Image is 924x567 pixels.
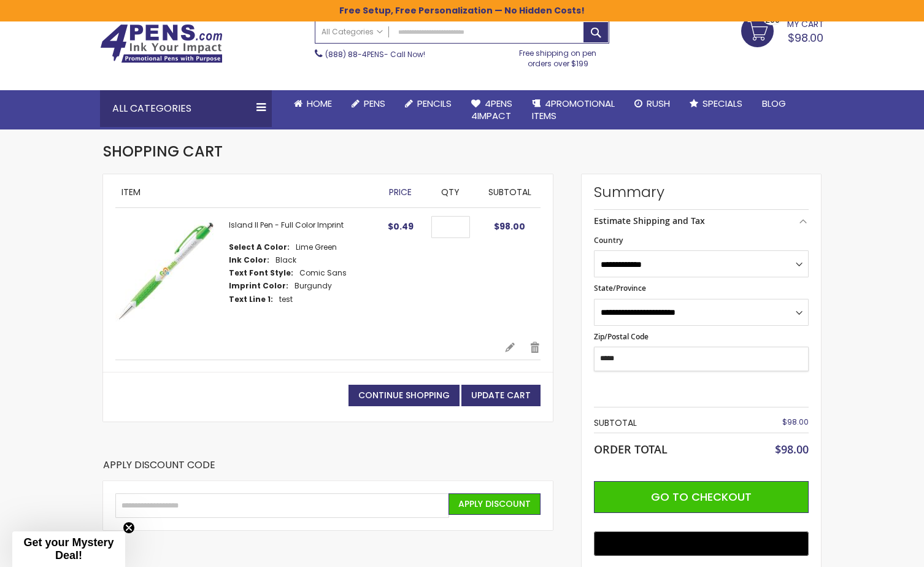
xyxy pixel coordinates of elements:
[229,281,288,291] dt: Imprint Color
[307,97,332,110] span: Home
[647,97,670,110] span: Rush
[100,90,272,127] div: All Categories
[229,220,344,230] a: Island II Pen - Full Color Imprint
[296,242,337,252] dd: Lime Green
[115,220,217,322] img: Island II - Full Color-Lime Green
[115,220,229,329] a: Island II - Full Color-Lime Green
[458,498,531,510] span: Apply Discount
[417,97,452,110] span: Pencils
[471,389,531,401] span: Update Cart
[594,215,705,226] strong: Estimate Shipping and Tax
[325,49,384,60] a: (888) 88-4PENS
[625,90,680,117] a: Rush
[279,295,293,304] dd: test
[522,90,625,130] a: 4PROMOTIONALITEMS
[299,268,347,278] dd: Comic Sans
[315,21,389,42] a: All Categories
[348,385,460,406] a: Continue Shopping
[321,27,383,37] span: All Categories
[782,417,809,427] span: $98.00
[823,534,924,567] iframe: Google Customer Reviews
[295,281,332,291] dd: Burgundy
[100,24,223,63] img: 4Pens Custom Pens and Promotional Products
[741,15,824,45] a: $98.00 200
[229,255,269,265] dt: Ink Color
[680,90,752,117] a: Specials
[752,90,796,117] a: Blog
[342,90,395,117] a: Pens
[275,255,296,265] dd: Black
[325,49,425,60] span: - Call Now!
[594,440,668,457] strong: Order Total
[229,268,293,278] dt: Text Font Style
[488,186,531,198] span: Subtotal
[395,90,461,117] a: Pencils
[594,331,649,342] span: Zip/Postal Code
[364,97,385,110] span: Pens
[594,531,809,556] button: Buy with GPay
[229,242,290,252] dt: Select A Color
[23,536,114,561] span: Get your Mystery Deal!
[123,522,135,534] button: Close teaser
[103,458,215,481] strong: Apply Discount Code
[229,295,273,304] dt: Text Line 1
[703,97,742,110] span: Specials
[762,97,786,110] span: Blog
[594,481,809,513] button: Go to Checkout
[471,97,512,122] span: 4Pens 4impact
[494,220,525,233] span: $98.00
[12,531,125,567] div: Get your Mystery Deal!Close teaser
[775,442,809,457] span: $98.00
[284,90,342,117] a: Home
[441,186,460,198] span: Qty
[788,30,823,45] span: $98.00
[358,389,450,401] span: Continue Shopping
[389,186,412,198] span: Price
[594,182,809,202] strong: Summary
[388,220,414,233] span: $0.49
[121,186,141,198] span: Item
[594,414,743,433] th: Subtotal
[103,141,223,161] span: Shopping Cart
[594,283,646,293] span: State/Province
[594,235,623,245] span: Country
[461,90,522,130] a: 4Pens4impact
[532,97,615,122] span: 4PROMOTIONAL ITEMS
[461,385,541,406] button: Update Cart
[507,44,610,68] div: Free shipping on pen orders over $199
[651,489,752,504] span: Go to Checkout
